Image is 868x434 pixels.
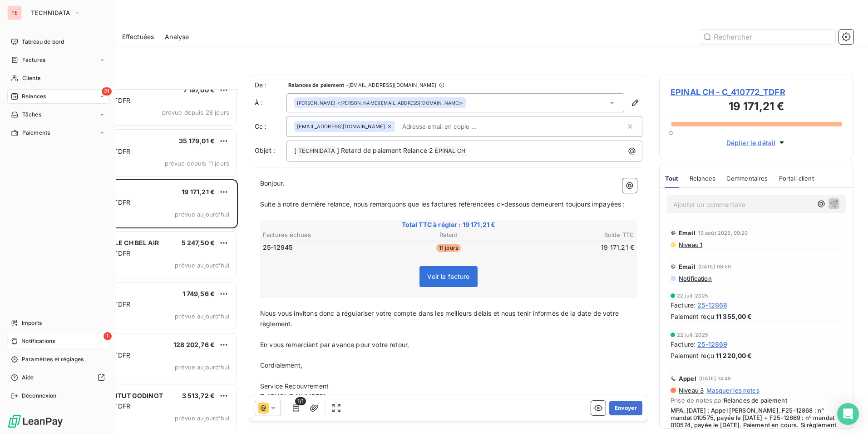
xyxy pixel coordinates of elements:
[22,92,46,101] span: Relances
[716,312,752,321] span: 11 355,00 €
[294,146,296,154] span: [
[697,300,727,310] span: 25-12868
[679,263,695,270] span: Email
[698,264,731,269] span: [DATE] 08:50
[175,363,229,371] span: prévue aujourd’hui
[165,160,229,167] span: prévue depuis 11 jours
[671,397,842,404] span: Prise de notes par
[165,32,189,41] span: Analyse
[511,242,635,252] td: 19 171,21 €
[288,82,344,88] span: Relances de paiement
[175,414,229,422] span: prévue aujourd’hui
[22,319,42,327] span: Imports
[173,341,215,348] span: 128 202,76 €
[609,401,642,415] button: Envoyer
[7,352,108,367] a: Paramètres et réglages
[182,188,215,196] span: 19 171,21 €
[260,200,625,208] span: Suite à notre dernière relance, nous remarquons que les factures référencées ci-dessous demeurent...
[7,89,108,104] a: 21Relances
[726,175,768,182] span: Commentaires
[255,81,286,90] span: De :
[260,309,621,328] span: Nous vous invitons donc à régulariser votre compte dans les meilleurs délais et nous tenir inform...
[122,32,154,41] span: Effectuées
[698,230,748,236] span: 19 août 2025, 09:20
[102,87,112,96] span: 21
[387,230,510,240] th: Retard
[724,397,787,404] span: Relances de paiement
[7,107,108,122] a: Tâches
[22,111,41,119] span: Tâches
[699,376,731,381] span: [DATE] 14:48
[7,5,22,20] div: TE
[699,30,835,44] input: Rechercher
[21,337,55,345] span: Notifications
[679,375,696,382] span: Appel
[255,146,275,154] span: Objet :
[677,293,708,298] span: 22 juil. 2025
[44,89,238,434] div: grid
[22,392,57,400] span: Déconnexion
[175,211,229,218] span: prévue aujourd’hui
[678,241,702,248] span: Niveau 1
[677,332,708,338] span: 22 juil. 2025
[706,387,759,394] span: Masquer les notes
[779,175,814,182] span: Portail client
[263,243,292,252] span: 25-12945
[162,109,229,116] span: prévue depuis 28 jours
[726,138,776,147] span: Déplier le détail
[665,175,679,182] span: Tout
[7,71,108,86] a: Clients
[697,339,727,349] span: 25-12869
[297,146,336,156] span: TECHNIDATA
[7,35,108,49] a: Tableau de bord
[678,387,704,394] span: Niveau 3
[179,137,215,145] span: 35 179,01 €
[399,120,503,133] input: Adresse email en copie ...
[260,393,326,400] span: T. [PHONE_NUMBER]
[22,373,34,382] span: Aide
[724,137,789,148] button: Déplier le détail
[690,175,715,182] span: Relances
[671,312,714,321] span: Paiement reçu
[295,397,306,405] span: 1/1
[671,300,695,310] span: Facture :
[31,9,70,16] span: TECHNIDATA
[262,230,386,240] th: Factures échues
[255,122,286,131] label: Cc :
[22,355,84,363] span: Paramètres et réglages
[511,230,635,240] th: Solde TTC
[297,124,385,129] span: [EMAIL_ADDRESS][DOMAIN_NAME]
[436,244,461,252] span: 11 jours
[297,100,463,106] div: <[PERSON_NAME][EMAIL_ADDRESS][DOMAIN_NAME]>
[7,414,64,429] img: Logo LeanPay
[434,146,467,156] span: EPINAL CH
[104,332,112,340] span: 1
[679,229,695,237] span: Email
[7,126,108,140] a: Paiements
[678,275,712,282] span: Notification
[837,403,859,425] div: Open Intercom Messenger
[22,56,45,64] span: Factures
[182,392,215,399] span: 3 513,72 €
[671,339,695,349] span: Facture :
[427,273,469,280] span: Voir la facture
[7,316,108,330] a: Imports
[7,370,108,385] a: Aide
[716,351,752,360] span: 11 220,00 €
[346,82,436,88] span: - [EMAIL_ADDRESS][DOMAIN_NAME]
[22,74,40,82] span: Clients
[7,53,108,67] a: Factures
[175,262,229,269] span: prévue aujourd’hui
[297,100,335,106] span: [PERSON_NAME]
[671,98,842,116] h3: 19 171,21 €
[22,38,64,46] span: Tableau de bord
[260,361,302,369] span: Cordialement,
[22,129,50,137] span: Paiements
[183,86,215,94] span: 7 197,00 €
[261,220,636,229] span: Total TTC à régler : 19 171,21 €
[260,382,329,390] span: Service Recouvrement
[182,290,215,298] span: 1 749,56 €
[260,341,409,348] span: En vous remerciant par avance pour votre retour,
[671,351,714,360] span: Paiement reçu
[182,239,215,247] span: 5 247,50 €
